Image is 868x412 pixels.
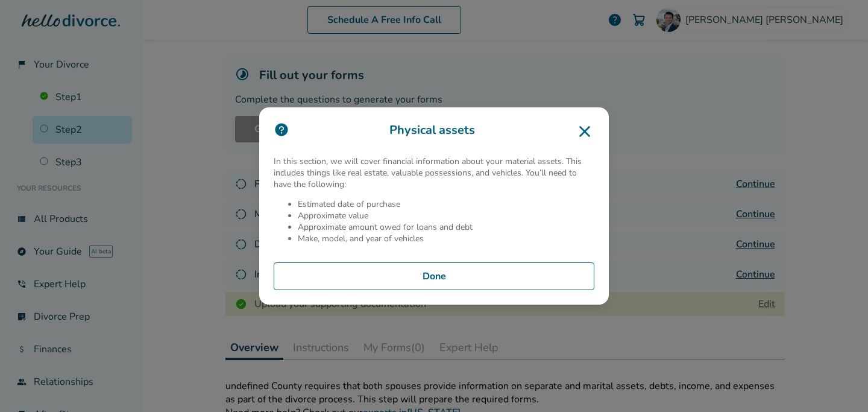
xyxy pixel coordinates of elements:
li: Approximate value [298,210,594,221]
h3: Physical assets [274,122,594,141]
button: Done [274,262,594,290]
p: In this section, we will cover financial information about your material assets. This includes th... [274,156,594,190]
img: icon [274,122,289,138]
li: Approximate amount owed for loans and debt [298,221,594,233]
li: Estimated date of purchase [298,198,594,210]
li: Make, model, and year of vehicles [298,233,594,244]
iframe: Chat Widget [808,354,868,412]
